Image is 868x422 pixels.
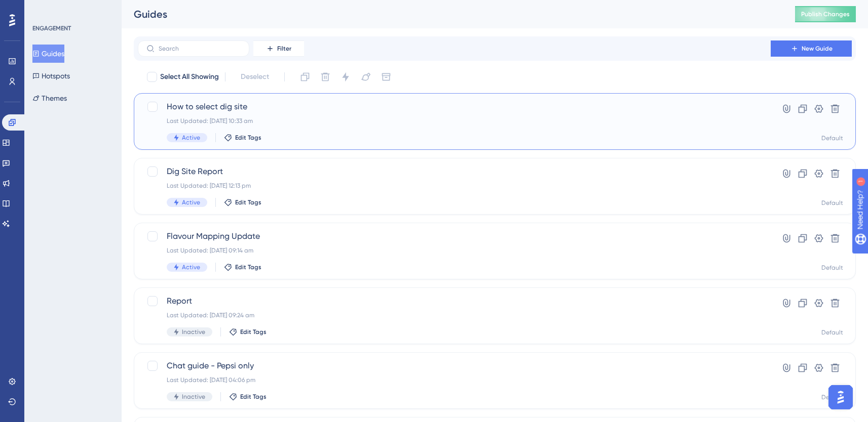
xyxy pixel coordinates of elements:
[801,10,850,18] span: Publish Changes
[167,165,742,178] span: Dig Site Report
[821,264,843,272] div: Default
[235,263,261,271] span: Edit Tags
[167,295,742,307] span: Report
[167,117,742,125] div: Last Updated: [DATE] 10:33 am
[240,328,267,336] span: Edit Tags
[795,6,856,22] button: Publish Changes
[821,393,843,401] div: Default
[821,134,843,142] div: Default
[235,198,261,206] span: Edit Tags
[182,134,200,142] span: Active
[229,393,267,401] button: Edit Tags
[229,328,267,336] button: Edit Tags
[240,393,267,401] span: Edit Tags
[224,198,261,206] button: Edit Tags
[32,45,64,63] button: Guides
[24,3,63,15] span: Need Help?
[134,7,770,21] div: Guides
[182,198,200,206] span: Active
[32,24,71,32] div: ENGAGEMENT
[235,134,261,142] span: Edit Tags
[182,328,205,336] span: Inactive
[167,230,742,242] span: Flavour Mapping Update
[167,376,742,384] div: Last Updated: [DATE] 04:06 pm
[167,182,742,190] div: Last Updated: [DATE] 12:13 pm
[821,199,843,207] div: Default
[167,360,742,372] span: Chat guide - Pepsi only
[182,263,200,271] span: Active
[182,393,205,401] span: Inactive
[167,311,742,319] div: Last Updated: [DATE] 09:24 am
[224,134,261,142] button: Edit Tags
[160,71,219,83] span: Select All Showing
[253,40,304,57] button: Filter
[232,68,278,86] button: Deselect
[159,45,241,52] input: Search
[825,382,856,412] iframe: UserGuiding AI Assistant Launcher
[241,71,269,83] span: Deselect
[821,328,843,336] div: Default
[32,89,67,107] button: Themes
[802,45,833,53] span: New Guide
[224,263,261,271] button: Edit Tags
[70,5,73,13] div: 1
[167,246,742,255] div: Last Updated: [DATE] 09:14 am
[277,45,291,53] span: Filter
[771,40,852,57] button: New Guide
[32,67,70,85] button: Hotspots
[167,101,742,113] span: How to select dig site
